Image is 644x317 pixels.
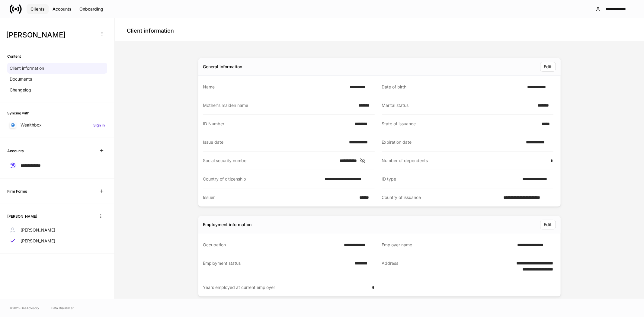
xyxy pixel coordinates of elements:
div: ID Number [203,121,351,127]
div: Employer name [382,242,514,248]
div: Mother's maiden name [203,102,355,108]
a: [PERSON_NAME] [7,225,107,235]
div: ID type [382,176,519,182]
h6: Syncing with [7,110,29,116]
div: Edit [544,223,552,227]
h6: Content [7,53,21,59]
div: General information [203,64,242,70]
div: Accounts [53,7,72,11]
h6: Firm Forms [7,188,27,194]
div: Number of dependents [382,158,547,164]
p: Changelog [10,87,31,93]
button: Accounts [49,4,75,14]
div: Country of issuance [382,194,500,200]
button: Edit [540,220,556,229]
h4: Client information [127,27,174,34]
h3: [PERSON_NAME] [6,30,93,40]
p: Documents [10,76,32,82]
h6: [PERSON_NAME] [7,213,37,219]
p: [PERSON_NAME] [21,227,55,233]
a: [PERSON_NAME] [7,235,107,246]
a: WealthboxSign in [7,120,107,130]
div: Onboarding [79,7,103,11]
button: Onboarding [75,4,107,14]
div: Clients [30,7,45,11]
div: Social security number [203,158,336,164]
div: Address [382,260,498,272]
h6: Sign in [93,122,105,128]
div: Issue date [203,139,345,145]
p: Client information [10,65,44,71]
div: Issuer [203,194,356,200]
div: Expiration date [382,139,523,145]
a: Data Disclaimer [51,306,74,310]
div: Country of citizenship [203,176,321,182]
p: [PERSON_NAME] [21,238,55,244]
a: Documents [7,74,107,85]
div: State of issuance [382,121,538,127]
p: Wealthbox [21,122,42,128]
div: Name [203,84,346,90]
span: © 2025 OneAdvisory [10,306,39,310]
button: Edit [540,62,556,72]
div: Date of birth [382,84,524,90]
div: Employment status [203,260,351,272]
button: Clients [27,4,49,14]
a: Client information [7,63,107,74]
a: Changelog [7,85,107,95]
div: Edit [544,65,552,69]
h6: Accounts [7,148,24,154]
div: Occupation [203,242,341,248]
div: Employment information [203,222,252,228]
div: Years employed at current employer [203,284,368,290]
div: Marital status [382,102,534,108]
